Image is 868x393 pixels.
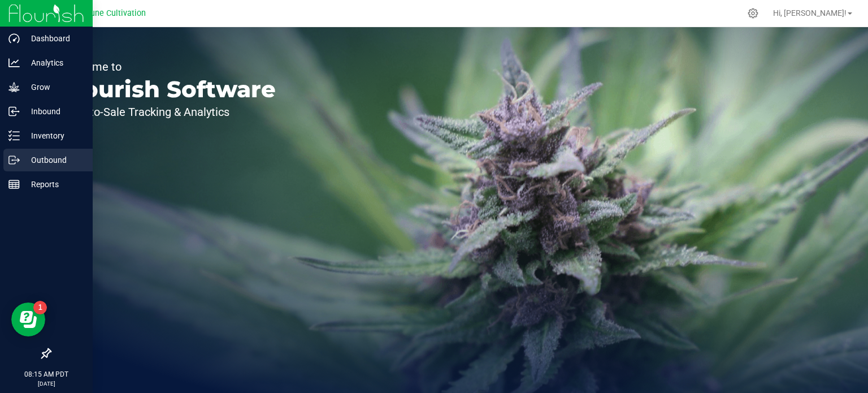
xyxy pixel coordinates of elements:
[20,129,88,142] p: Inventory
[85,8,146,18] span: Dune Cultivation
[8,33,20,44] inline-svg: Dashboard
[5,369,88,379] p: 08:15 AM PDT
[20,32,88,45] p: Dashboard
[8,130,20,141] inline-svg: Inventory
[61,61,276,72] p: Welcome to
[8,154,20,166] inline-svg: Outbound
[61,78,276,101] p: Flourish Software
[20,80,88,94] p: Grow
[8,57,20,68] inline-svg: Analytics
[33,301,47,314] iframe: Resource center unread badge
[8,179,20,190] inline-svg: Reports
[20,153,88,167] p: Outbound
[20,105,88,118] p: Inbound
[773,8,847,18] span: Hi, [PERSON_NAME]!
[5,379,88,388] p: [DATE]
[746,8,760,19] div: Manage settings
[8,106,20,117] inline-svg: Inbound
[20,178,88,191] p: Reports
[61,106,276,118] p: Seed-to-Sale Tracking & Analytics
[20,56,88,70] p: Analytics
[8,81,20,93] inline-svg: Grow
[11,303,45,336] iframe: Resource center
